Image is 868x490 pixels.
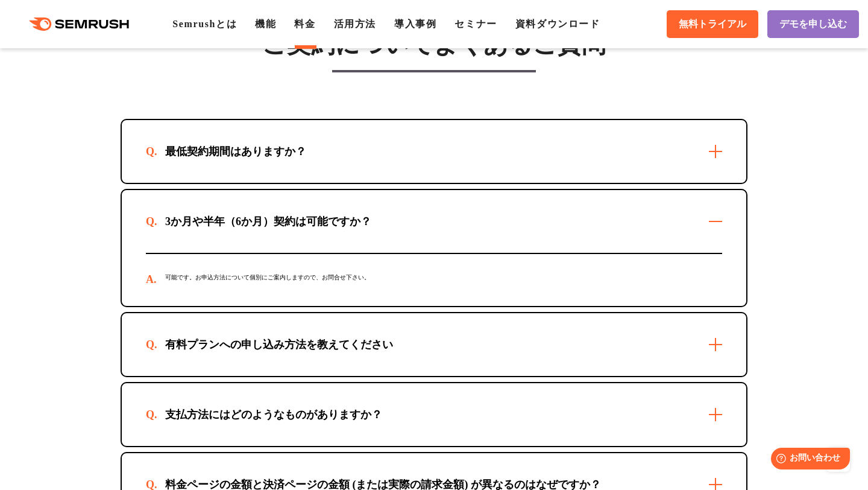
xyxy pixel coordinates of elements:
[146,144,325,159] div: 最低契約期間はありますか？
[294,19,315,29] a: 料金
[394,19,436,29] a: 導入事例
[767,10,859,38] a: デモを申し込む
[779,18,847,31] span: デモを申し込む
[146,214,391,229] div: 3か月や半年（6か月）契約は可能ですか？
[515,19,600,29] a: 資料ダウンロード
[146,254,722,306] div: 可能です。お申込方法について個別にご案内しますので、お問合せ下さい。
[334,19,376,29] a: 活用方法
[454,19,497,29] a: セミナー
[667,10,758,38] a: 無料トライアル
[761,443,855,477] iframe: Help widget launcher
[172,19,237,29] a: Semrushとは
[146,407,401,422] div: 支払方法にはどのようなものがありますか？
[255,19,276,29] a: 機能
[146,337,412,352] div: 有料プランへの申し込み方法を教えてください
[679,18,746,31] span: 無料トライアル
